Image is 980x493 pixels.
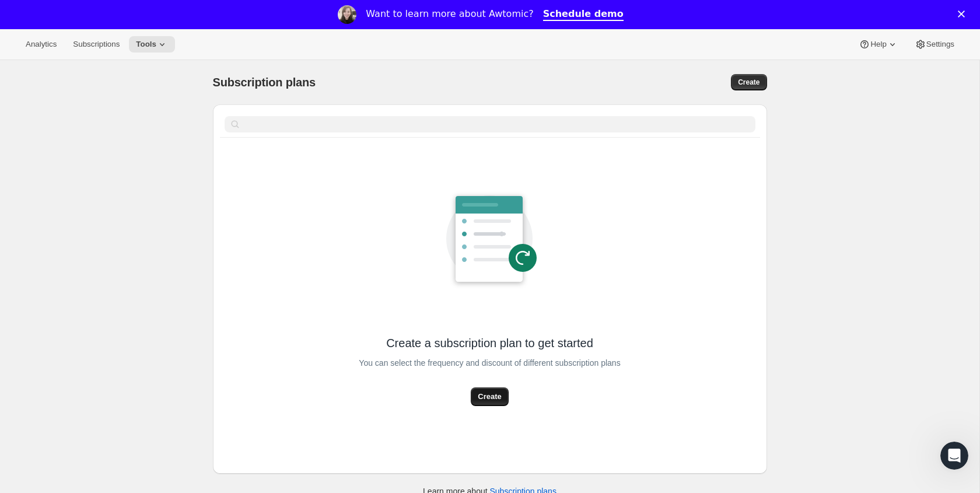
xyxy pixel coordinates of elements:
[958,11,970,18] div: Close
[852,36,905,53] button: Help
[366,8,533,20] div: Want to learn more about Awtomic?
[73,40,120,49] span: Subscriptions
[136,40,156,49] span: Tools
[738,78,759,87] span: Create
[926,40,954,49] span: Settings
[19,36,64,53] button: Analytics
[213,76,316,89] span: Subscription plans
[908,36,961,53] button: Settings
[359,355,620,371] span: You can select the frequency and discount of different subscription plans
[338,5,356,24] img: Profile image for Emily
[478,391,501,403] span: Create
[129,36,175,53] button: Tools
[26,40,57,49] span: Analytics
[471,387,508,406] button: Create
[940,442,968,470] iframe: Intercom live chat
[870,40,886,49] span: Help
[386,335,593,351] span: Create a subscription plan to get started
[543,8,624,21] a: Schedule demo
[731,74,766,90] button: Create
[66,36,127,53] button: Subscriptions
